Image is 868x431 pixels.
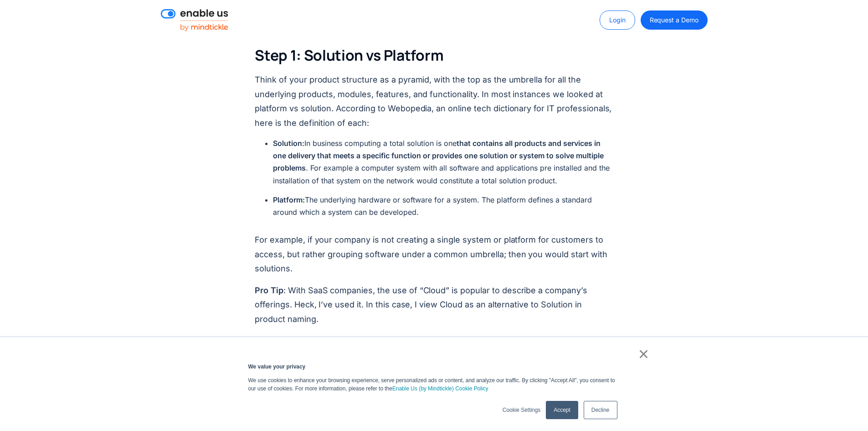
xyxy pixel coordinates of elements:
[273,137,613,187] li: In business computing a total solution is one . For example a computer system with all software a...
[255,46,613,65] h3: Step 1: Solution vs Platform
[273,139,604,172] strong: that contains all products and services in one delivery that meets a specific function or provide...
[503,406,540,414] a: Cookie Settings
[638,350,649,358] a: ×
[255,335,613,354] h3: Step 2: Product, Software or Application
[255,73,613,130] p: Think of your product structure as a pyramid, with the top as the umbrella for all the underlying...
[546,401,578,419] a: Accept
[584,401,617,419] a: Decline
[273,194,613,218] li: The underlying hardware or software for a system. The platform defines a standard around which a ...
[255,283,613,327] p: : With SaaS companies, the use of “Cloud” is popular to describe a company’s offerings. Heck, I’v...
[641,10,708,30] a: Request a Demo
[248,376,620,393] p: We use cookies to enhance your browsing experience, serve personalized ads or content, and analyz...
[273,139,304,148] strong: Solution:
[255,286,283,295] strong: Pro Tip
[706,192,868,431] iframe: Qualified Messenger
[273,195,305,204] strong: Platform:
[255,233,613,276] p: For example, if your company is not creating a single system or platform for customers to access,...
[600,10,635,30] a: Login
[248,363,306,370] strong: We value your privacy
[392,384,488,393] a: Enable Us (by Mindtickle) Cookie Policy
